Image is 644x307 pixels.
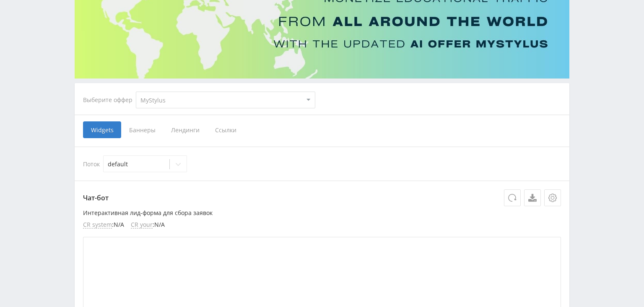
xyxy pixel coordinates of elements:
[131,221,165,228] li: : N/A
[83,221,112,228] span: CR system
[131,221,153,228] span: CR your
[207,121,244,138] span: Ссылки
[83,121,121,138] span: Widgets
[83,210,561,216] p: Интерактивная лид-форма для сбора заявок
[83,221,124,228] li: : N/A
[121,121,163,138] span: Баннеры
[83,155,561,172] div: Поток
[524,189,541,206] a: Скачать
[83,189,561,206] p: Чат-бот
[163,121,207,138] span: Лендинги
[83,97,136,103] div: Выберите оффер
[544,189,561,206] button: Настройки
[504,189,521,206] button: Обновить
